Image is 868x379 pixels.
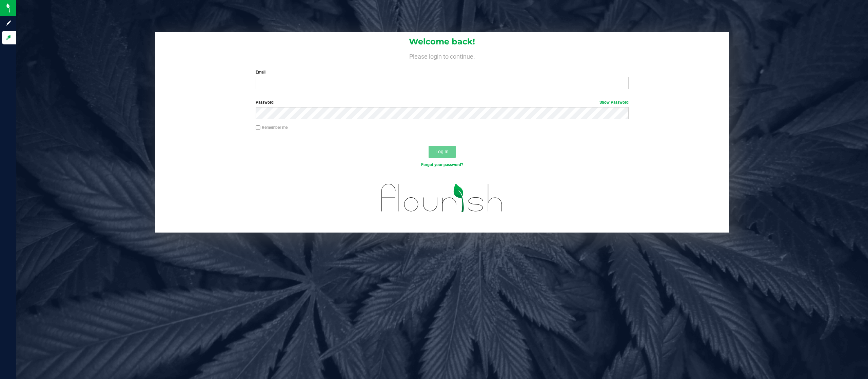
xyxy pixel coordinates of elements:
[155,52,730,60] h4: Please login to continue.
[155,37,730,46] h1: Welcome back!
[256,100,274,105] span: Password
[256,69,629,75] label: Email
[5,20,12,26] inline-svg: Sign up
[256,125,260,130] input: Remember me
[599,100,629,105] a: Show Password
[435,149,449,154] span: Log In
[429,146,456,158] button: Log In
[256,124,288,131] label: Remember me
[421,162,463,167] a: Forgot your password?
[370,175,514,221] img: flourish_logo.svg
[5,34,12,41] inline-svg: Log in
